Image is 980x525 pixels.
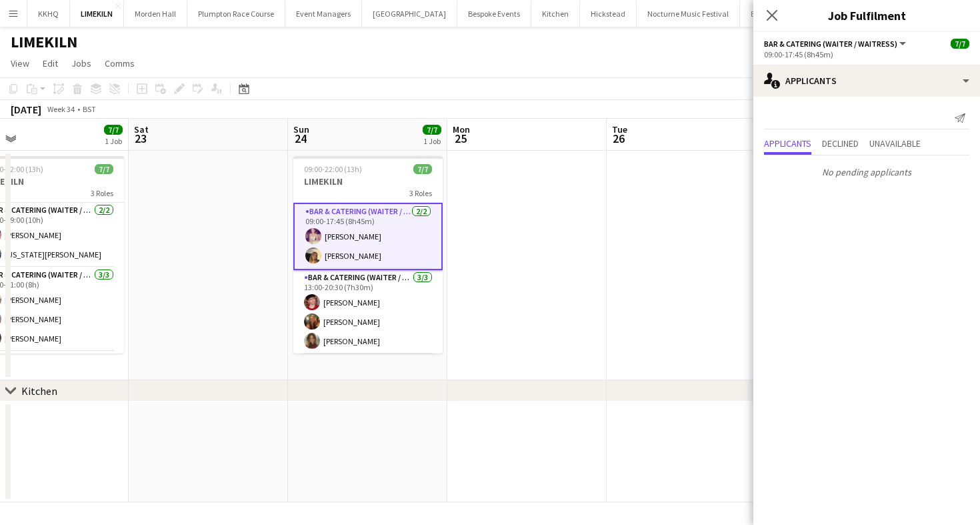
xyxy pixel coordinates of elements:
span: 7/7 [104,125,123,135]
span: View [11,57,29,69]
span: Applicants [764,139,811,148]
div: BST [83,104,96,114]
button: KKHQ [27,1,70,27]
span: 25 [451,131,470,146]
button: Kitchen [531,1,580,27]
a: Comms [99,55,140,72]
span: Jobs [71,57,91,69]
span: Mon [453,123,470,135]
span: Edit [43,57,58,69]
div: 09:00-17:45 (8h45m) [764,49,969,59]
app-job-card: 09:00-22:00 (13h)7/7LIMEKILN3 RolesBar & Catering (Waiter / waitress)2/209:00-17:45 (8h45m)[PERSO... [293,156,443,354]
button: Events [740,1,785,27]
button: Nocturne Music Festival [637,1,740,27]
span: Sun [293,123,309,135]
button: LIMEKILN [70,1,124,27]
div: [DATE] [11,103,41,116]
span: 23 [132,131,149,146]
button: Bar & Catering (Waiter / waitress) [764,39,908,49]
app-card-role: Bar & Catering (Waiter / waitress)2/209:00-17:45 (8h45m)[PERSON_NAME][PERSON_NAME] [293,203,443,270]
button: Morden Hall [124,1,187,27]
div: 1 Job [423,136,441,146]
app-card-role: Bar & Catering (Waiter / waitress)3/313:00-20:30 (7h30m)[PERSON_NAME][PERSON_NAME][PERSON_NAME] [293,270,443,354]
div: Kitchen [21,384,57,398]
span: Week 34 [44,104,77,114]
h3: LIMEKILN [293,175,443,187]
a: View [5,55,35,72]
span: 7/7 [423,125,441,135]
span: Sat [134,123,149,135]
button: Bespoke Events [457,1,531,27]
span: 3 Roles [409,188,432,198]
span: Tue [612,123,627,135]
span: 7/7 [951,39,969,49]
span: 09:00-22:00 (13h) [304,164,362,174]
span: 7/7 [95,164,113,174]
h1: LIMEKILN [11,32,77,52]
button: Event Managers [285,1,362,27]
button: Plumpton Race Course [187,1,285,27]
h3: Job Fulfilment [753,7,980,24]
p: No pending applicants [753,161,980,183]
span: 7/7 [413,164,432,174]
span: Unavailable [869,139,921,148]
div: Applicants [753,65,980,97]
span: Bar & Catering (Waiter / waitress) [764,39,897,49]
button: [GEOGRAPHIC_DATA] [362,1,457,27]
span: Declined [822,139,859,148]
span: 26 [610,131,627,146]
a: Edit [37,55,63,72]
span: Comms [105,57,135,69]
span: 24 [291,131,309,146]
div: 1 Job [105,136,122,146]
button: Hickstead [580,1,637,27]
span: 3 Roles [91,188,113,198]
a: Jobs [66,55,97,72]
